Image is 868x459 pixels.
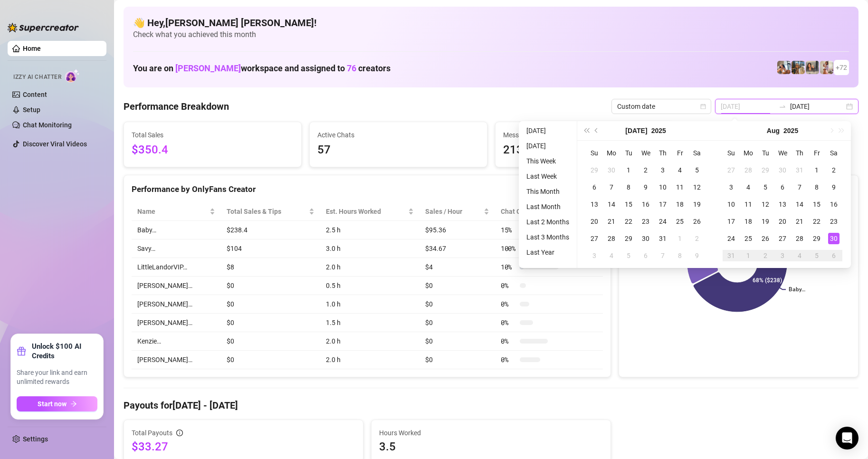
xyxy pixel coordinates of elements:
[420,277,495,295] td: $0
[606,233,617,244] div: 28
[723,144,740,162] th: Su
[625,121,647,140] button: Choose a month
[725,216,737,227] div: 17
[777,61,791,74] img: ildgaf (@ildgaff)
[811,199,822,210] div: 15
[691,250,703,261] div: 9
[723,213,740,230] td: 2025-08-17
[623,233,634,244] div: 29
[779,103,786,110] span: to
[721,101,775,112] input: Start date
[743,182,754,193] div: 4
[760,216,771,227] div: 19
[725,233,737,244] div: 24
[808,144,825,162] th: Fr
[603,144,620,162] th: Mo
[586,196,603,213] td: 2025-07-13
[637,144,654,162] th: We
[723,230,740,247] td: 2025-08-24
[760,250,771,261] div: 2
[501,354,516,365] span: 0 %
[379,428,603,438] span: Hours Worked
[603,230,620,247] td: 2025-07-28
[774,144,791,162] th: We
[654,196,671,213] td: 2025-07-17
[740,247,757,264] td: 2025-09-01
[674,233,686,244] div: 1
[523,247,573,258] li: Last Year
[640,164,651,176] div: 2
[320,351,420,369] td: 2.0 h
[791,213,808,230] td: 2025-08-21
[723,196,740,213] td: 2025-08-10
[503,130,665,140] span: Messages Sent
[671,144,688,162] th: Fr
[757,144,774,162] th: Tu
[623,182,634,193] div: 8
[740,162,757,179] td: 2025-07-28
[794,216,805,227] div: 21
[828,216,839,227] div: 23
[688,162,706,179] td: 2025-07-05
[317,130,479,140] span: Active Chats
[674,164,686,176] div: 4
[808,162,825,179] td: 2025-08-01
[828,164,839,176] div: 2
[791,196,808,213] td: 2025-08-14
[620,247,637,264] td: 2025-08-05
[603,162,620,179] td: 2025-06-30
[495,202,603,221] th: Chat Conversion
[654,162,671,179] td: 2025-07-03
[825,247,842,264] td: 2025-09-06
[825,162,842,179] td: 2025-08-02
[743,164,754,176] div: 28
[320,295,420,314] td: 1.0 h
[320,332,420,351] td: 2.0 h
[825,213,842,230] td: 2025-08-23
[640,233,651,244] div: 30
[606,216,617,227] div: 21
[777,216,788,227] div: 20
[790,101,844,112] input: End date
[757,230,774,247] td: 2025-08-26
[757,213,774,230] td: 2025-08-19
[620,162,637,179] td: 2025-07-01
[811,164,822,176] div: 1
[620,144,637,162] th: Tu
[523,231,573,243] li: Last 3 Months
[132,258,221,277] td: LittleLandorVIP…
[320,239,420,258] td: 3.0 h
[777,164,788,176] div: 30
[825,230,842,247] td: 2025-08-30
[743,216,754,227] div: 18
[794,199,805,210] div: 14
[774,162,791,179] td: 2025-07-30
[133,16,849,29] h4: 👋 Hey, [PERSON_NAME] [PERSON_NAME] !
[828,250,839,261] div: 6
[586,144,603,162] th: Su
[221,277,320,295] td: $0
[691,233,703,244] div: 2
[503,141,665,159] span: 213
[637,162,654,179] td: 2025-07-02
[825,196,842,213] td: 2025-08-16
[811,216,822,227] div: 22
[132,428,172,438] span: Total Payouts
[501,225,516,235] span: 15 %
[779,103,786,110] span: swap-right
[657,216,668,227] div: 24
[777,233,788,244] div: 27
[420,351,495,369] td: $0
[221,258,320,277] td: $8
[586,179,603,196] td: 2025-07-06
[65,69,80,83] img: AI Chatter
[589,182,600,193] div: 6
[760,164,771,176] div: 29
[774,179,791,196] td: 2025-08-06
[808,230,825,247] td: 2025-08-29
[723,162,740,179] td: 2025-07-27
[691,164,703,176] div: 5
[806,61,819,74] img: Esmeralda (@esme_duhhh)
[38,400,67,408] span: Start now
[523,155,573,167] li: This Week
